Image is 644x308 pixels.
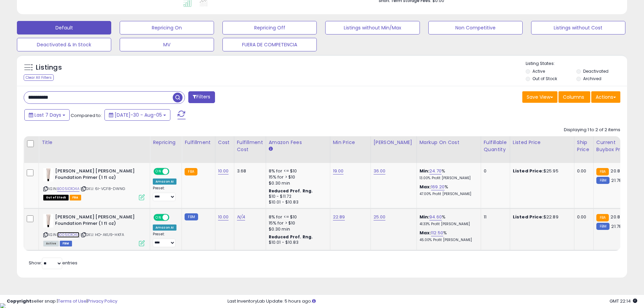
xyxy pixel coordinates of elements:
div: Ship Price [577,139,591,153]
span: Show: entries [29,260,77,266]
div: $10 - $11.72 [269,194,325,199]
button: Deactivated & In Stock [17,38,111,51]
b: Min: [420,214,430,220]
small: FBM [185,213,198,220]
a: 10.00 [218,214,229,220]
div: Repricing [153,139,179,146]
b: Reduced Prof. Rng. [269,188,313,194]
b: Reduced Prof. Rng. [269,234,313,240]
strong: Copyright [7,298,31,304]
a: Terms of Use [58,298,87,304]
button: Default [17,21,111,34]
img: 31+VvPEmieL._SL40_.jpg [43,214,53,228]
button: Listings without Min/Max [325,21,420,34]
span: FBM [60,241,72,246]
div: Amazon Fees [269,139,327,146]
span: ON [154,215,163,220]
span: Compared to: [71,112,102,119]
div: Displaying 1 to 2 of 2 items [564,127,620,133]
a: 112.50 [431,230,443,236]
label: Active [532,68,545,74]
span: OFF [168,169,179,174]
div: Current Buybox Price [596,139,631,153]
label: Out of Stock [532,76,557,81]
div: % [420,184,476,196]
div: 15% for > $10 [269,174,325,180]
div: Min Price [333,139,368,146]
span: 2025-08-13 22:14 GMT [610,298,637,304]
small: FBM [596,223,610,230]
button: Filters [188,91,215,103]
span: 21.78 [611,177,622,184]
div: 11 [484,214,505,220]
b: Max: [420,230,431,236]
div: Clear All Filters [24,74,54,81]
a: 10.00 [218,168,229,174]
div: 15% for > $10 [269,220,325,226]
div: Cost [218,139,231,146]
div: $0.30 min [269,226,325,232]
a: 169.20 [431,184,445,190]
a: 25.00 [374,214,386,220]
span: All listings currently available for purchase on Amazon [43,241,59,246]
b: Min: [420,168,430,174]
small: FBA [596,214,609,221]
button: [DATE]-30 - Aug-05 [104,109,170,121]
div: $10.01 - $10.83 [269,240,325,245]
button: Actions [591,91,620,103]
button: FUERA DE COMPETENCIA [222,38,317,51]
span: | SKU: 6I-VCF8-DWNG [80,186,125,191]
div: ASIN: [43,214,145,245]
div: 8% for <= $10 [269,168,325,174]
h5: Listings [36,63,62,72]
button: Columns [558,91,590,103]
p: 45.00% Profit [PERSON_NAME] [420,238,476,242]
div: Preset: [153,186,176,201]
span: Columns [563,94,584,100]
span: FBA [70,195,81,200]
a: 94.60 [429,214,442,220]
p: 41.33% Profit [PERSON_NAME] [420,222,476,227]
img: 31+VvPEmieL._SL40_.jpg [43,168,53,182]
div: Fulfillable Quantity [484,139,507,153]
div: Last InventoryLab Update: 5 hours ago. [228,298,637,305]
small: FBA [185,168,197,175]
div: Preset: [153,232,176,247]
button: Repricing Off [222,21,317,34]
b: Listed Price: [513,168,544,174]
a: B005ID1O4A [57,186,79,192]
p: Listing States: [526,61,627,67]
small: FBM [596,177,610,184]
a: N/A [237,214,245,220]
span: 21.78 [611,223,622,230]
button: Repricing On [120,21,214,34]
button: Save View [522,91,557,103]
span: ON [154,169,163,174]
div: $10.01 - $10.83 [269,199,325,205]
div: Amazon AI [153,179,176,185]
button: Listings without Cost [531,21,625,34]
span: 20.8 [611,168,620,174]
button: Last 7 Days [24,109,70,121]
small: Amazon Fees. [269,146,273,152]
div: 8% for <= $10 [269,214,325,220]
span: [DATE]-30 - Aug-05 [115,112,162,118]
p: 13.00% Profit [PERSON_NAME] [420,176,476,181]
div: 0.00 [577,214,588,220]
div: $0.30 min [269,180,325,186]
div: 0 [484,168,505,174]
span: Last 7 Days [34,112,61,118]
div: % [420,230,476,242]
div: % [420,214,476,227]
div: Amazon AI [153,224,176,231]
span: All listings that are currently out of stock and unavailable for purchase on Amazon [43,195,69,200]
span: 20.8 [611,214,620,220]
p: 47.00% Profit [PERSON_NAME] [420,192,476,196]
div: $25.95 [513,168,569,174]
div: Listed Price [513,139,571,146]
div: Markup on Cost [420,139,478,146]
small: FBA [596,168,609,175]
div: 0.00 [577,168,588,174]
label: Archived [583,76,601,81]
label: Deactivated [583,68,609,74]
